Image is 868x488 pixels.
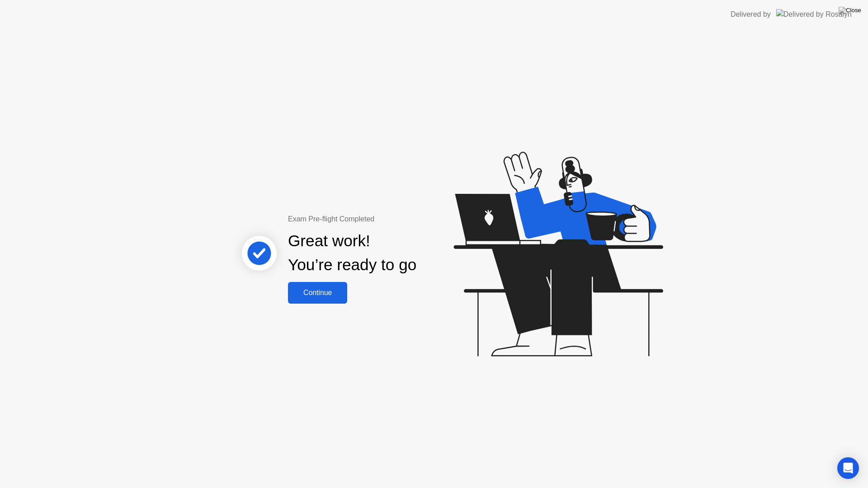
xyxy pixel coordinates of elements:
div: Continue [291,289,344,297]
div: Exam Pre-flight Completed [288,214,475,225]
button: Continue [288,282,347,304]
img: Delivered by Rosalyn [776,9,852,19]
div: Delivered by [731,9,771,20]
img: Close [839,7,861,14]
div: Great work! You’re ready to go [288,229,416,277]
div: Open Intercom Messenger [837,457,859,479]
